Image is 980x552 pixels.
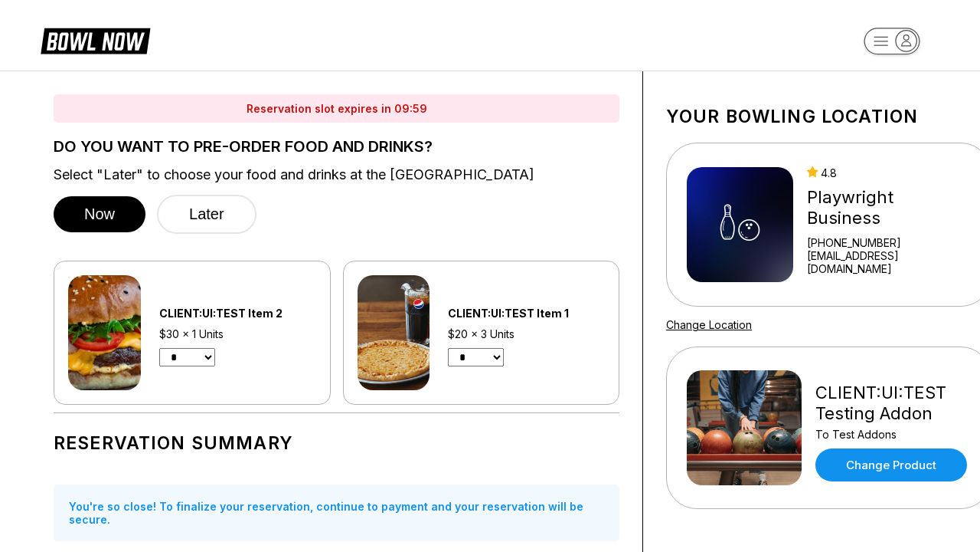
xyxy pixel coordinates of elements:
[54,485,619,541] div: You're so close! To finalize your reservation, continue to payment and your reservation will be s...
[815,383,971,424] div: CLIENT:UI:TEST Testing Addon
[54,166,619,183] label: Select "Later" to choose your food and drinks at the [GEOGRAPHIC_DATA]
[448,327,605,340] div: $20 x 3 Units
[358,275,430,390] img: CLIENT:UI:TEST Item 1
[807,236,971,249] div: [PHONE_NUMBER]
[54,196,145,232] button: Now
[54,94,619,123] div: Reservation slot expires in 09:59
[687,167,793,282] img: Playwright Business
[159,327,316,340] div: $30 x 1 Units
[815,428,971,441] div: To Test Addons
[807,249,971,275] a: [EMAIL_ADDRESS][DOMAIN_NAME]
[448,307,605,320] div: CLIENT:UI:TEST Item 1
[157,195,256,234] button: Later
[687,370,802,485] img: CLIENT:UI:TEST Testing Addon
[807,166,971,179] div: 4.8
[54,138,619,155] label: DO YOU WANT TO PRE-ORDER FOOD AND DRINKS?
[54,432,619,454] h1: Reservation Summary
[68,275,141,390] img: CLIENT:UI:TEST Item 2
[159,307,316,320] div: CLIENT:UI:TEST Item 2
[666,318,752,331] a: Change Location
[815,449,967,481] a: Change Product
[807,187,971,228] div: Playwright Business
